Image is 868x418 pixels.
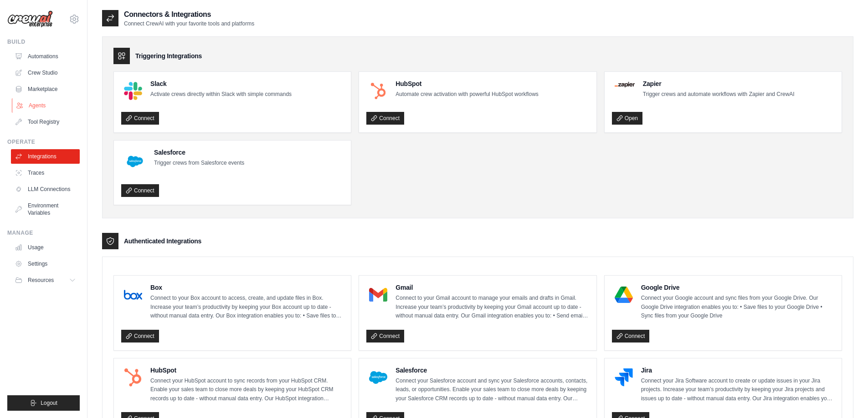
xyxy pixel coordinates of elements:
[124,82,142,100] img: Slack Logo
[124,237,201,246] h3: Authenticated Integrations
[11,198,80,220] a: Environment Variables
[7,395,80,411] button: Logout
[395,283,589,292] h4: Gmail
[124,9,254,20] h2: Connectors & Integrations
[150,90,292,99] p: Activate crews directly within Slack with simple commands
[612,330,650,342] a: Connect
[11,273,80,287] button: Resources
[124,151,146,172] img: Salesforce Logo
[395,294,589,321] p: Connect to your Gmail account to manage your emails and drafts in Gmail. Increase your team’s pro...
[7,10,53,28] img: Logo
[615,82,635,87] img: Zapier Logo
[150,79,292,88] h4: Slack
[12,98,81,113] a: Agents
[11,166,80,180] a: Traces
[643,90,795,99] p: Trigger crews and automate workflows with Zapier and CrewAI
[121,330,159,342] a: Connect
[121,184,159,197] a: Connect
[641,377,834,403] p: Connect your Jira Software account to create or update issues in your Jira projects. Increase you...
[135,51,202,60] h3: Triggering Integrations
[7,229,80,237] div: Manage
[124,368,142,387] img: HubSpot Logo
[41,399,57,407] span: Logout
[154,148,244,157] h4: Salesforce
[641,366,834,375] h4: Jira
[366,112,404,125] a: Connect
[11,240,80,255] a: Usage
[395,79,538,88] h4: HubSpot
[11,82,80,96] a: Marketplace
[369,82,387,100] img: HubSpot Logo
[150,366,344,375] h4: HubSpot
[11,115,80,129] a: Tool Registry
[7,38,80,45] div: Build
[150,377,344,403] p: Connect your HubSpot account to sync records from your HubSpot CRM. Enable your sales team to clo...
[641,283,834,292] h4: Google Drive
[28,277,54,284] span: Resources
[150,283,344,292] h4: Box
[7,138,80,146] div: Operate
[11,149,80,164] a: Integrations
[121,112,159,125] a: Connect
[395,90,538,99] p: Automate crew activation with powerful HubSpot workflows
[612,112,642,125] a: Open
[11,257,80,271] a: Settings
[615,286,633,304] img: Google Drive Logo
[369,368,387,387] img: Salesforce Logo
[643,79,795,88] h4: Zapier
[124,20,254,27] p: Connect CrewAI with your favorite tools and platforms
[366,330,404,342] a: Connect
[615,368,633,387] img: Jira Logo
[150,294,344,321] p: Connect to your Box account to access, create, and update files in Box. Increase your team’s prod...
[641,294,834,321] p: Connect your Google account and sync files from your Google Drive. Our Google Drive integration e...
[11,49,80,64] a: Automations
[11,65,80,80] a: Crew Studio
[395,366,589,375] h4: Salesforce
[369,286,387,304] img: Gmail Logo
[154,159,244,168] p: Trigger crews from Salesforce events
[395,377,589,403] p: Connect your Salesforce account and sync your Salesforce accounts, contacts, leads, or opportunit...
[124,286,142,304] img: Box Logo
[11,182,80,196] a: LLM Connections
